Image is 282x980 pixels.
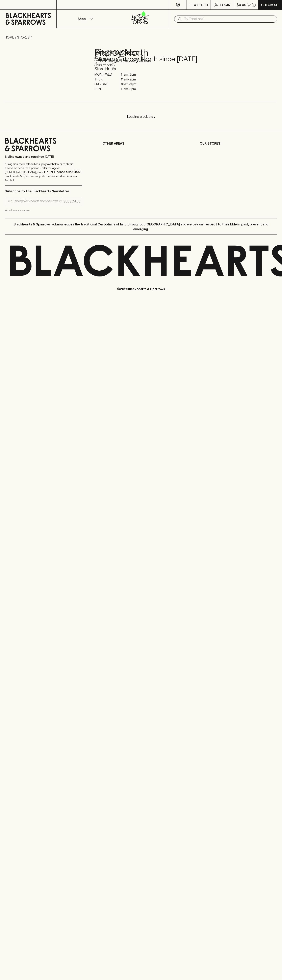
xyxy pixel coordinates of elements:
[5,189,82,194] p: Subscribe to The Blackhearts Newsletter
[194,2,209,7] p: Wishlist
[102,141,180,146] p: OTHER AREAS
[17,35,30,39] a: STORES
[8,222,274,231] p: Blackhearts & Sparrows acknowledges the traditional Custodians of land throughout [GEOGRAPHIC_DAT...
[5,208,82,212] p: We will never spam you
[184,16,274,22] input: Try "Pinot noir"
[5,155,82,159] p: Sibling owned and run since [DATE]
[62,197,82,206] button: SUBSCRIBE
[200,141,277,146] p: OUR STORES
[57,10,113,28] button: Shop
[4,114,278,119] p: Loading products...
[261,2,279,7] p: Checkout
[5,162,82,182] p: It is against the law to sell or supply alcohol to, or to obtain alcohol on behalf of a person un...
[57,2,60,7] p: ⠀
[253,4,255,6] p: 0
[8,198,62,204] input: e.g. jane@blackheartsandsparrows.com.au
[5,35,14,39] a: HOME
[78,16,86,21] p: Shop
[44,170,81,174] strong: Liquor License #32064953
[237,2,246,7] p: $0.00
[220,2,230,7] p: Login
[63,199,80,204] p: SUBSCRIBE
